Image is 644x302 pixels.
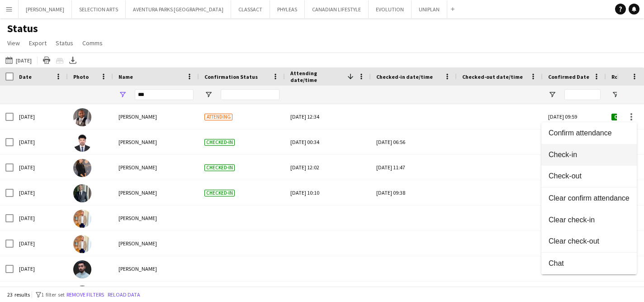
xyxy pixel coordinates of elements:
[541,166,637,187] button: Check-out
[549,172,630,180] span: Check-out
[549,151,630,159] span: Check-in
[541,231,637,253] button: Clear check-out
[541,209,637,231] button: Clear check-in
[541,122,637,144] button: Confirm attendance
[549,237,630,245] span: Clear check-out
[541,253,637,274] button: Chat
[549,194,630,202] span: Clear confirm attendance
[541,187,637,209] button: Clear confirm attendance
[549,216,630,224] span: Clear check-in
[541,144,637,166] button: Check-in
[549,259,630,268] span: Chat
[549,129,630,137] span: Confirm attendance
